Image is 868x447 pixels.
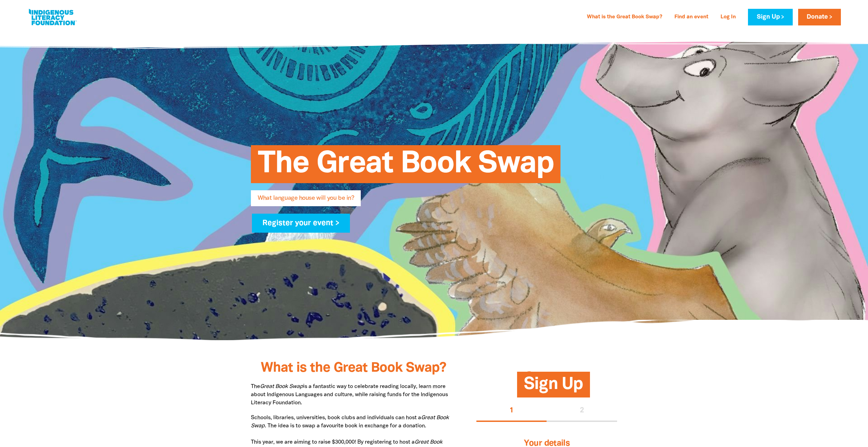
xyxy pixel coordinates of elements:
p: The is a fantastic way to celebrate reading locally, learn more about Indigenous Languages and cu... [251,383,456,407]
span: What is the Great Book Swap? [261,362,446,374]
a: Log In [716,12,740,23]
a: Find an event [670,12,712,23]
span: What language house will you be in? [258,195,354,206]
em: Great Book Swap [251,415,449,428]
a: What is the Great Book Swap? [583,12,666,23]
a: Sign Up [748,9,792,25]
a: Donate [798,9,841,25]
span: The Great Book Swap [258,150,554,183]
em: Great Book Swap [260,384,303,389]
button: Stage 1 [476,400,547,422]
span: Sign Up [524,377,583,397]
a: Register your event > [252,214,350,233]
